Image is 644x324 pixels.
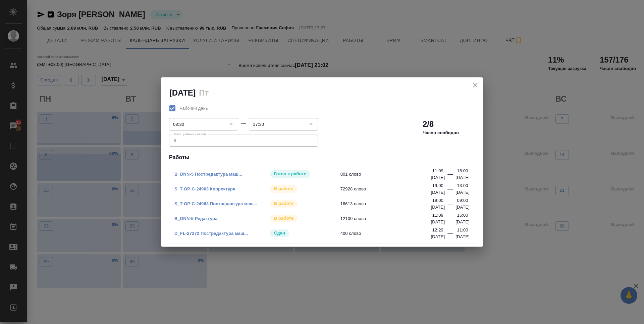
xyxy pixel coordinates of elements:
[431,233,445,240] p: [DATE]
[179,105,208,112] span: Рабочий день
[455,219,470,225] p: [DATE]
[431,219,445,225] p: [DATE]
[455,233,470,240] p: [DATE]
[340,201,435,207] span: 16613 слово
[274,200,293,207] p: В работе
[274,230,285,237] p: Сдан
[174,186,235,191] a: S_T-OP-C-24963 Корректура
[241,119,246,128] div: —
[423,119,434,130] h2: 2/8
[174,172,242,177] a: B_DNN-5 Постредактура маш...
[457,197,468,204] p: 09:00
[432,227,443,233] p: 12:29
[174,216,218,221] a: B_DNN-5 Редактура
[169,153,475,161] h4: Работы
[431,189,445,196] p: [DATE]
[447,170,453,181] div: —
[457,212,468,219] p: 16:00
[274,215,293,222] p: В работе
[432,168,443,174] p: 11:09
[432,212,443,219] p: 11:09
[431,174,445,181] p: [DATE]
[199,88,209,97] h2: Пт
[340,171,435,178] span: 801 слово
[457,227,468,233] p: 11:00
[431,204,445,211] p: [DATE]
[174,231,248,236] a: D_FL-27272 Постредактура маш...
[455,204,470,211] p: [DATE]
[274,171,306,177] p: Готов к работе
[455,189,470,196] p: [DATE]
[340,230,435,237] span: 400 слово
[457,182,468,189] p: 13:00
[340,186,435,192] span: 72928 слово
[447,229,453,240] div: —
[423,130,459,136] p: Часов свободно
[470,80,480,90] button: close
[340,215,435,222] span: 12100 слово
[455,174,470,181] p: [DATE]
[447,185,453,196] div: —
[274,185,293,192] p: В работе
[447,200,453,211] div: —
[174,201,257,206] a: S_T-OP-C-24963 Постредактура маш...
[447,215,453,225] div: —
[457,168,468,174] p: 16:00
[432,197,443,204] p: 19:00
[169,88,196,97] h2: [DATE]
[432,182,443,189] p: 19:00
